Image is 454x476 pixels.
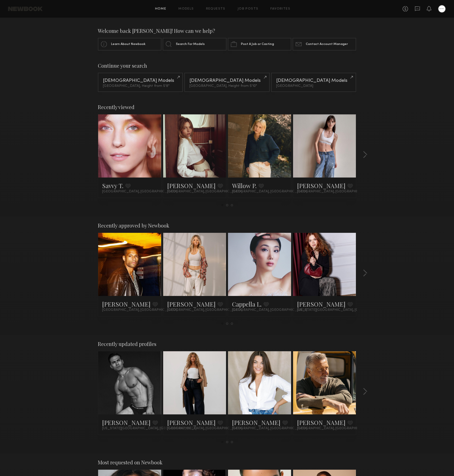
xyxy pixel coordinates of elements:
[102,308,177,312] span: [GEOGRAPHIC_DATA], [GEOGRAPHIC_DATA]
[297,427,372,431] span: [GEOGRAPHIC_DATA], [GEOGRAPHIC_DATA]
[276,84,351,88] div: [GEOGRAPHIC_DATA]
[176,43,205,46] span: Search For Models
[232,308,307,312] span: [GEOGRAPHIC_DATA], [GEOGRAPHIC_DATA]
[98,28,356,34] div: Welcome back [PERSON_NAME]! How can we help?
[189,78,264,83] div: [DEMOGRAPHIC_DATA] Models
[111,43,146,46] span: Learn About Newbook
[167,182,216,190] a: [PERSON_NAME]
[270,7,290,11] a: Favorites
[228,38,291,51] a: Post A Job or Casting
[98,222,356,229] div: Recently approved by Newbook
[155,7,166,11] a: Home
[167,427,242,431] span: [GEOGRAPHIC_DATA], [GEOGRAPHIC_DATA]
[297,308,391,312] span: [US_STATE][GEOGRAPHIC_DATA], [GEOGRAPHIC_DATA]
[102,427,196,431] span: [US_STATE][GEOGRAPHIC_DATA], [GEOGRAPHIC_DATA]
[297,182,346,190] a: [PERSON_NAME]
[167,308,242,312] span: [GEOGRAPHIC_DATA], [GEOGRAPHIC_DATA]
[102,190,177,194] span: [GEOGRAPHIC_DATA], [GEOGRAPHIC_DATA]
[98,459,356,465] div: Most requested on Newbook
[297,190,372,194] span: [GEOGRAPHIC_DATA], [GEOGRAPHIC_DATA]
[103,84,178,88] div: [GEOGRAPHIC_DATA], Height from 5'8"
[167,300,216,308] a: [PERSON_NAME]
[306,43,348,46] span: Contact Account Manager
[271,73,356,92] a: [DEMOGRAPHIC_DATA] Models[GEOGRAPHIC_DATA]
[103,78,178,83] div: [DEMOGRAPHIC_DATA] Models
[102,182,123,190] a: Savvy T.
[98,341,356,347] div: Recently updated profiles
[102,418,151,427] a: [PERSON_NAME]
[297,300,346,308] a: [PERSON_NAME]
[189,84,264,88] div: [GEOGRAPHIC_DATA], Height from 5'10"
[232,300,262,308] a: Cappella L.
[163,38,226,51] a: Search For Models
[184,73,269,92] a: [DEMOGRAPHIC_DATA] Models[GEOGRAPHIC_DATA], Height from 5'10"
[178,7,194,11] a: Models
[102,300,151,308] a: [PERSON_NAME]
[167,418,216,427] a: [PERSON_NAME]
[98,63,356,69] div: Continue your search
[98,73,183,92] a: [DEMOGRAPHIC_DATA] Models[GEOGRAPHIC_DATA], Height from 5'8"
[241,43,274,46] span: Post A Job or Casting
[232,190,307,194] span: [GEOGRAPHIC_DATA], [GEOGRAPHIC_DATA]
[232,427,307,431] span: [GEOGRAPHIC_DATA], [GEOGRAPHIC_DATA]
[232,182,257,190] a: Willow P.
[297,418,346,427] a: [PERSON_NAME]
[276,78,351,83] div: [DEMOGRAPHIC_DATA] Models
[232,418,280,427] a: [PERSON_NAME]
[98,104,356,110] div: Recently viewed
[98,38,161,51] a: Learn About Newbook
[167,190,242,194] span: [GEOGRAPHIC_DATA], [GEOGRAPHIC_DATA]
[238,7,259,11] a: Job Posts
[293,38,356,51] a: Contact Account Manager
[206,7,225,11] a: Requests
